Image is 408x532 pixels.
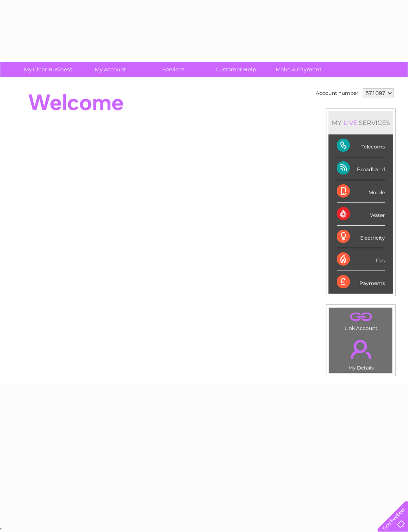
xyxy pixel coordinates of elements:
[202,62,270,77] a: Customer Help
[77,62,145,77] a: My Account
[337,226,385,248] div: Electricity
[337,157,385,180] div: Broadband
[139,62,207,77] a: Services
[314,86,361,100] td: Account number
[265,62,333,77] a: Make A Payment
[331,310,390,324] a: .
[329,333,393,373] td: My Details
[337,271,385,293] div: Payments
[342,119,359,127] div: LIVE
[337,248,385,271] div: Gas
[331,335,390,364] a: .
[329,307,393,333] td: Link Account
[337,203,385,226] div: Water
[14,62,82,77] a: My Clear Business
[337,134,385,157] div: Telecoms
[337,180,385,203] div: Mobile
[328,111,393,134] div: MY SERVICES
